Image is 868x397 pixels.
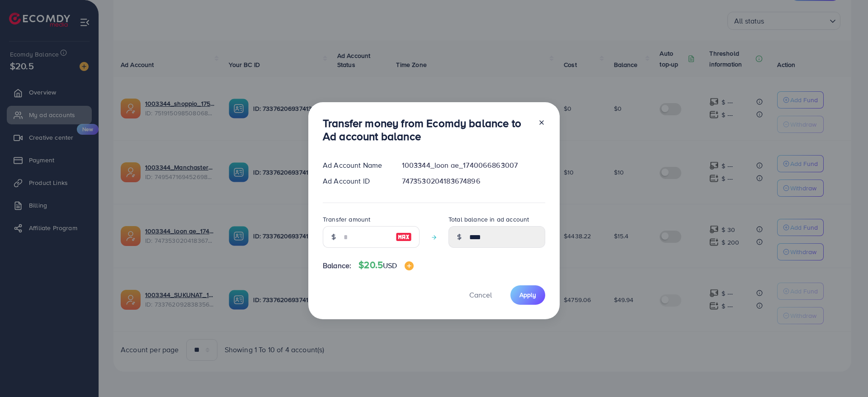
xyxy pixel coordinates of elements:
div: Ad Account Name [316,160,395,170]
div: 1003344_loon ae_1740066863007 [395,160,552,170]
div: 7473530204183674896 [395,176,552,186]
h3: Transfer money from Ecomdy balance to Ad account balance [323,117,531,143]
label: Transfer amount [323,215,370,224]
span: Cancel [469,290,492,300]
div: Ad Account ID [316,176,395,186]
span: USD [383,260,397,270]
iframe: Chat [830,356,861,390]
img: image [396,232,412,242]
button: Apply [510,285,545,305]
button: Cancel [458,285,503,305]
img: image [405,261,414,270]
label: Total balance in ad account [448,215,529,224]
span: Balance: [323,260,351,271]
h4: $20.5 [359,260,413,271]
span: Apply [519,290,536,299]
